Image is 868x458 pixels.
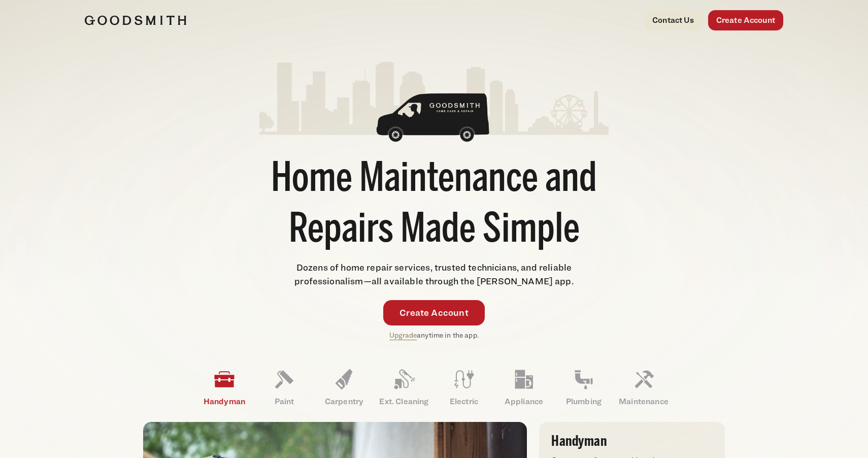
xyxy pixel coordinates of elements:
[374,361,434,414] a: Ext. Cleaning
[434,396,494,408] p: Electric
[614,396,674,408] p: Maintenance
[314,361,374,414] a: Carpentry
[294,262,574,286] span: Dozens of home repair services, trusted technicians, and reliable professionalism—all available t...
[554,396,614,408] p: Plumbing
[254,396,314,408] p: Paint
[254,361,314,414] a: Paint
[374,396,434,408] p: Ext. Cleaning
[389,330,479,341] p: anytime in the app.
[494,361,554,414] a: Appliance
[194,361,254,414] a: Handyman
[434,361,494,414] a: Electric
[383,300,485,325] a: Create Account
[614,361,674,414] a: Maintenance
[708,10,783,30] a: Create Account
[554,361,614,414] a: Plumbing
[644,10,702,30] a: Contact Us
[194,396,254,408] p: Handyman
[314,396,374,408] p: Carpentry
[551,434,713,448] h3: Handyman
[259,155,609,256] h1: Home Maintenance and Repairs Made Simple
[494,396,554,408] p: Appliance
[85,15,186,25] img: Goodsmith
[389,331,417,339] a: Upgrade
